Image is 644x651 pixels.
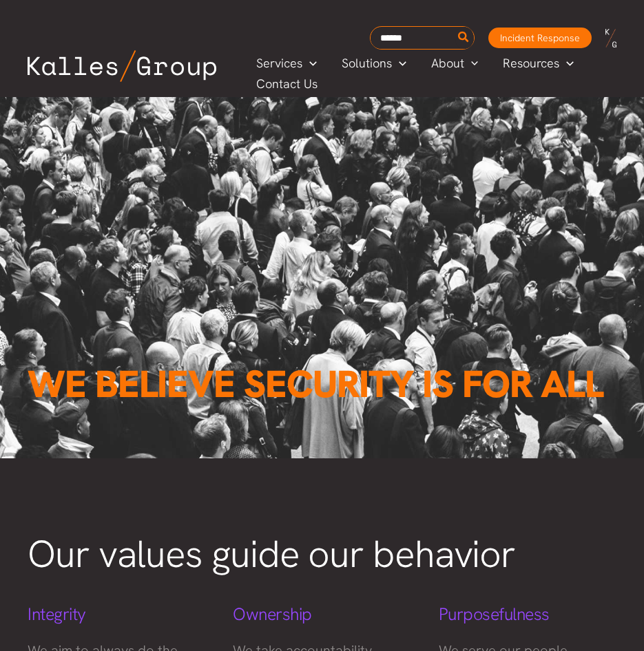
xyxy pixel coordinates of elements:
span: We believe Security is for all [28,359,603,409]
a: Incident Response [488,28,592,48]
nav: Primary Site Navigation [244,52,630,94]
span: Menu Toggle [464,53,479,74]
span: Contact Us [256,74,318,94]
span: Menu Toggle [392,53,406,74]
a: AboutMenu Toggle [419,53,491,74]
a: SolutionsMenu Toggle [329,53,419,74]
span: Integrity [28,603,86,626]
span: Menu Toggle [559,53,574,74]
a: Contact Us [244,74,331,94]
span: Services [256,53,302,74]
span: Solutions [342,53,392,74]
span: Our values guide our behavior [28,529,515,579]
span: About [431,53,464,74]
span: Menu Toggle [302,53,317,74]
button: Search [455,27,472,49]
a: ServicesMenu Toggle [244,53,329,74]
span: Purposefulness [439,603,550,626]
a: ResourcesMenu Toggle [490,53,586,74]
img: Kalles Group [28,50,216,82]
span: Resources [503,53,559,74]
span: Ownership [233,603,312,626]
